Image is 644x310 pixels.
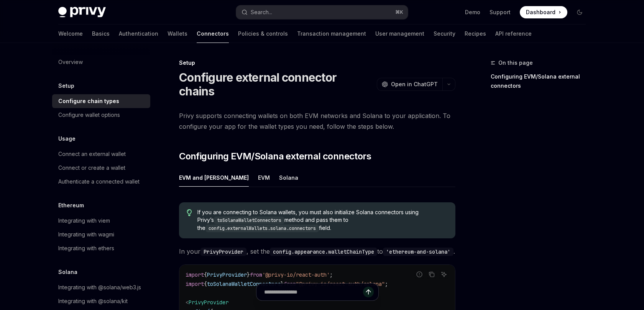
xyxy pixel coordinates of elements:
a: Configure wallet options [52,108,150,122]
span: } [281,280,284,287]
div: Integrating with ethers [58,244,114,253]
code: toSolanaWalletConnectors [214,217,284,224]
a: Support [490,8,511,16]
span: { [204,271,207,278]
div: EVM and [PERSON_NAME] [179,169,249,187]
span: ; [330,271,333,278]
span: from [284,280,296,287]
button: Open search [236,5,408,19]
span: In your , set the to . [179,246,455,257]
a: User management [375,25,424,43]
code: config.appearance.walletChainType [270,248,377,256]
div: Integrating with @solana/kit [58,297,128,306]
code: config.externalWallets.solana.connectors [205,225,319,232]
button: Toggle dark mode [573,6,586,18]
a: Integrating with ethers [52,241,150,255]
span: Dashboard [526,8,555,16]
span: ; [385,280,388,287]
div: Integrating with wagmi [58,230,114,239]
a: Basics [92,25,110,43]
span: On this page [498,58,533,67]
div: Integrating with viem [58,216,110,225]
div: Connect an external wallet [58,149,126,159]
a: Authenticate a connected wallet [52,175,150,189]
svg: Tip [187,209,192,216]
span: Privy supports connecting wallets on both EVM networks and Solana to your application. To configu... [179,110,455,132]
button: Send message [363,287,374,297]
span: "@privy-io/react-auth/solana" [296,280,385,287]
h5: Usage [58,134,76,143]
div: Overview [58,57,83,67]
button: Ask AI [439,269,449,279]
div: Solana [279,169,298,187]
h5: Setup [58,81,74,90]
a: Transaction management [297,25,366,43]
span: ⌘ K [395,9,403,15]
div: Authenticate a connected wallet [58,177,140,186]
button: Report incorrect code [414,269,424,279]
a: Policies & controls [238,25,288,43]
a: API reference [495,25,532,43]
code: 'ethereum-and-solana' [383,248,453,256]
span: } [247,271,250,278]
h1: Configure external connector chains [179,71,374,98]
span: from [250,271,262,278]
div: Integrating with @solana/web3.js [58,283,141,292]
a: Welcome [58,25,83,43]
a: Wallets [168,25,187,43]
a: Overview [52,55,150,69]
a: Demo [465,8,480,16]
div: Configure wallet options [58,110,120,120]
button: Open in ChatGPT [377,78,442,91]
h5: Ethereum [58,201,84,210]
a: Connect an external wallet [52,147,150,161]
a: Authentication [119,25,158,43]
span: Open in ChatGPT [391,80,438,88]
div: Connect or create a wallet [58,163,125,172]
div: Configure chain types [58,97,119,106]
span: toSolanaWalletConnectors [207,280,281,287]
a: Connectors [197,25,229,43]
a: Recipes [465,25,486,43]
img: dark logo [58,7,106,18]
button: Copy the contents from the code block [427,269,437,279]
span: If you are connecting to Solana wallets, you must also initialize Solana connectors using Privy’s... [197,208,448,232]
input: Ask a question... [264,284,363,300]
span: Configuring EVM/Solana external connectors [179,150,371,162]
span: PrivyProvider [207,271,247,278]
span: import [186,271,204,278]
a: Security [434,25,455,43]
span: import [186,280,204,287]
span: { [204,280,207,287]
a: Integrating with viem [52,214,150,228]
a: Dashboard [520,6,567,18]
h5: Solana [58,267,77,277]
a: Connect or create a wallet [52,161,150,175]
span: '@privy-io/react-auth' [262,271,330,278]
div: EVM [258,169,270,187]
a: Integrating with wagmi [52,228,150,241]
a: Integrating with @solana/web3.js [52,280,150,294]
a: Configure chain types [52,94,150,108]
code: PrivyProvider [200,248,246,256]
div: Setup [179,59,455,67]
a: Integrating with @solana/kit [52,294,150,308]
div: Search... [251,8,272,17]
a: Configuring EVM/Solana external connectors [491,71,592,92]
